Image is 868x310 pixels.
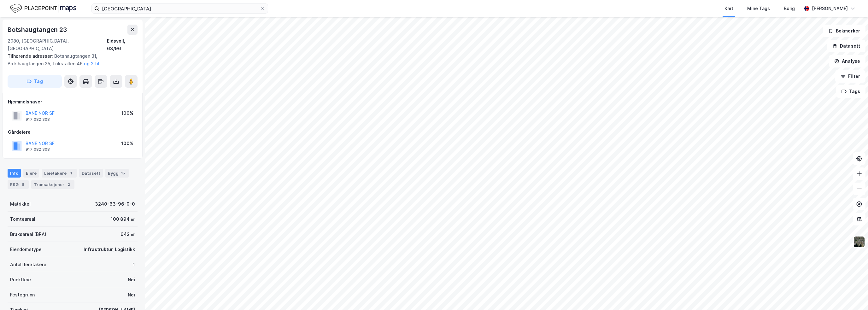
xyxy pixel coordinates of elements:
div: Festegrunn [10,291,35,299]
div: 1 [133,261,135,268]
img: logo.f888ab2527a4732fd821a326f86c7f29.svg [10,3,76,14]
div: Botshaugtangen 23 [8,25,68,35]
div: Nei [128,291,135,299]
div: Eiendomstype [10,246,42,253]
div: ESG [8,180,29,189]
div: Transaksjoner [31,180,74,189]
div: 2080, [GEOGRAPHIC_DATA], [GEOGRAPHIC_DATA] [8,37,107,52]
div: Eidsvoll, 63/96 [107,37,138,52]
div: Gårdeiere [8,128,137,136]
div: 100% [121,140,133,147]
div: Bolig [784,5,795,12]
div: Nei [128,276,135,284]
div: Mine Tags [747,5,770,12]
div: 100 894 ㎡ [111,215,135,223]
div: Datasett [79,169,103,178]
img: 9k= [853,236,865,248]
div: 3240-63-96-0-0 [95,200,135,208]
div: Info [8,169,21,178]
div: 642 ㎡ [120,231,135,238]
button: Datasett [827,40,865,52]
button: Analyse [829,55,865,67]
button: Tag [8,75,62,88]
button: Bokmerker [823,25,865,37]
div: Botshaugtangen 31, Botshaugtangen 25, Lokstallen 46 [8,52,132,67]
div: Kart [724,5,733,12]
div: 917 082 308 [26,117,50,122]
input: Søk på adresse, matrikkel, gårdeiere, leietakere eller personer [99,4,260,13]
div: Bygg [105,169,129,178]
div: Kontrollprogram for chat [836,280,868,310]
div: Matrikkel [10,200,31,208]
div: 2 [66,181,72,188]
div: Leietakere [42,169,77,178]
iframe: Chat Widget [836,280,868,310]
div: 100% [121,109,133,117]
div: 917 082 308 [26,147,50,152]
div: Eiere [23,169,39,178]
div: Hjemmelshaver [8,98,137,106]
div: 1 [68,170,74,176]
div: [PERSON_NAME] [812,5,848,12]
div: Tomteareal [10,215,35,223]
div: Punktleie [10,276,31,284]
span: Tilhørende adresser: [8,53,54,59]
div: Antall leietakere [10,261,46,268]
div: 15 [120,170,126,176]
div: Infrastruktur, Logistikk [84,246,135,253]
div: Bruksareal (BRA) [10,231,46,238]
div: 6 [20,181,26,188]
button: Tags [836,85,865,98]
button: Filter [835,70,865,83]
